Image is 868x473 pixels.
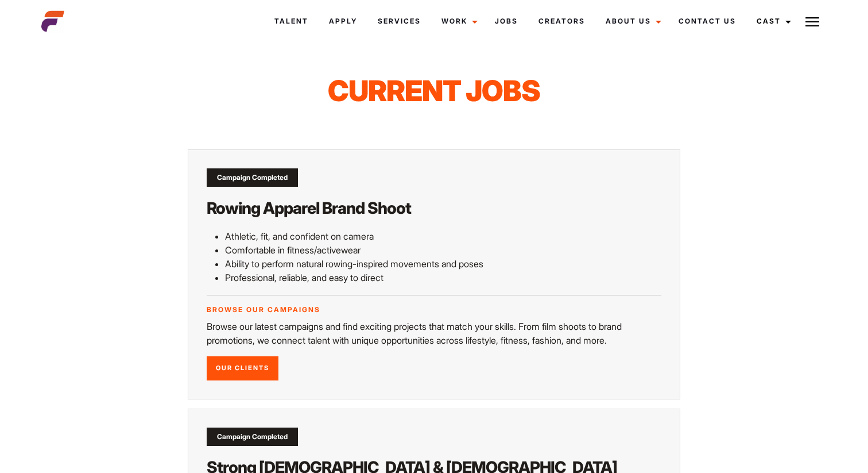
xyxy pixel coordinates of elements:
[485,6,528,37] a: Jobs
[319,6,367,37] a: Apply
[225,257,661,271] p: Ability to perform natural rowing-inspired movements and poses
[805,15,819,29] img: Burger icon
[431,6,485,37] a: Work
[207,168,298,187] div: Campaign Completed
[225,229,661,243] p: Athletic, fit, and confident on camera
[746,6,798,37] a: Cast
[367,6,431,37] a: Services
[225,271,661,284] p: Professional, reliable, and easy to direct
[225,243,661,257] p: Comfortable in fitness/activewear
[41,10,64,33] img: cropped-aefm-brand-fav-22-square.png
[207,320,661,347] p: Browse our latest campaigns and find exciting projects that match your skills. From film shoots t...
[207,197,661,219] h2: Rowing Apparel Brand Shoot
[264,6,319,37] a: Talent
[207,428,298,446] div: Campaign Completed
[668,6,746,37] a: Contact Us
[208,74,660,108] h1: Current Jobs
[528,6,595,37] a: Creators
[207,305,661,315] p: Browse our campaigns
[207,356,278,380] a: Our Clients
[595,6,668,37] a: About Us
